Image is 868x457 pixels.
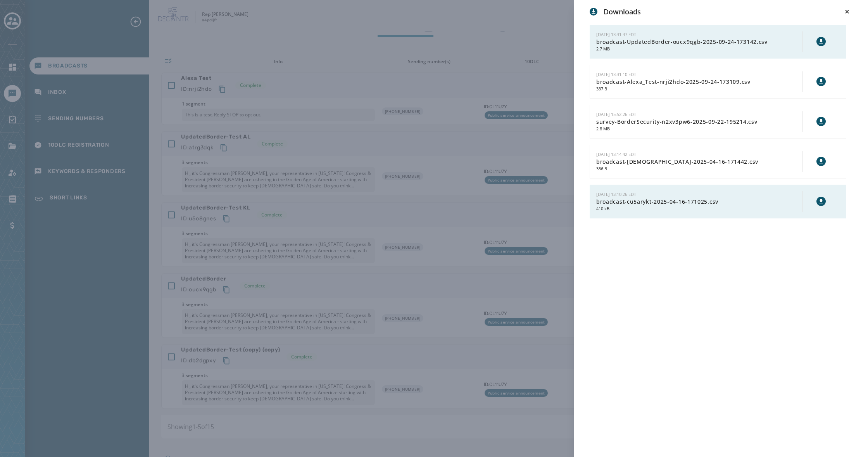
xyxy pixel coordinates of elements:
span: 2.7 MB [596,46,802,52]
span: 356 B [596,166,802,172]
span: 410 kB [596,206,802,212]
span: [DATE] 13:14:42 EDT [596,151,636,157]
span: 337 B [596,86,802,92]
span: [DATE] 13:10:26 EDT [596,191,636,197]
span: broadcast-[DEMOGRAPHIC_DATA]-2025-04-16-171442.csv [596,158,802,166]
span: broadcast-UpdatedBorder-oucx9qgb-2025-09-24-173142.csv [596,38,802,46]
span: [DATE] 13:31:10 EDT [596,71,636,77]
span: broadcast-cu5arykt-2025-04-16-171025.csv [596,198,802,206]
span: survey-BorderSecurity-n2xv3pw6-2025-09-22-195214.csv [596,118,802,126]
span: broadcast-Alexa_Test-nrji2hdo-2025-09-24-173109.csv [596,78,802,86]
h3: Downloads [604,6,641,17]
span: 2.8 MB [596,126,802,132]
span: [DATE] 15:52:26 EDT [596,111,636,117]
span: [DATE] 13:31:47 EDT [596,31,636,37]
